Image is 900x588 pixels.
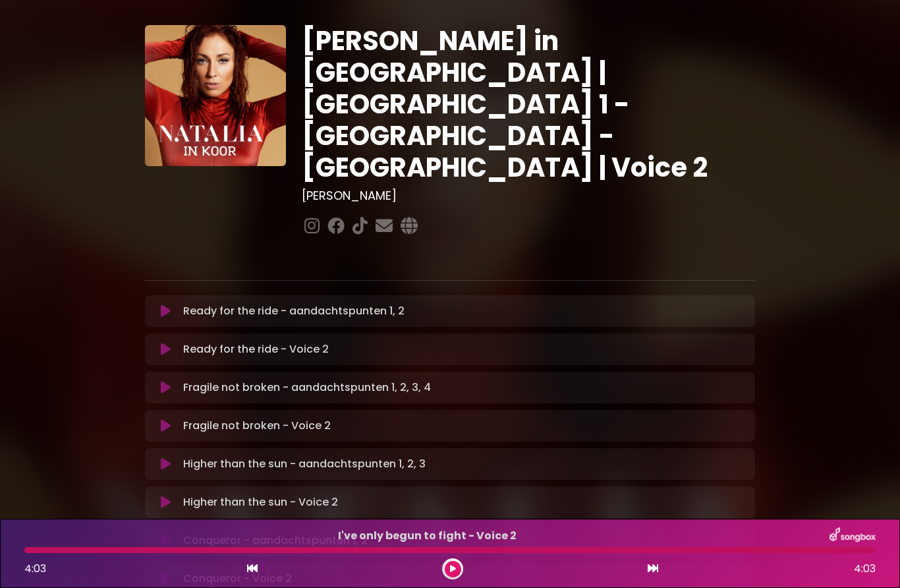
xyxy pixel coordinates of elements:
h3: [PERSON_NAME] [302,189,756,203]
p: Higher than the sun - aandachtspunten 1, 2, 3 [183,456,747,472]
img: songbox-logo-white.png [830,527,876,544]
p: Ready for the ride - Voice 2 [183,341,747,357]
p: Fragile not broken - Voice 2 [183,418,747,434]
span: 4:03 [24,561,46,576]
p: Ready for the ride - aandachtspunten 1, 2 [183,303,747,319]
p: Fragile not broken - aandachtspunten 1, 2, 3, 4 [183,380,747,396]
span: 4:03 [854,561,876,577]
p: Higher than the sun - Voice 2 [183,494,747,510]
p: I've only begun to fight - Voice 2 [24,528,830,544]
h1: [PERSON_NAME] in [GEOGRAPHIC_DATA] | [GEOGRAPHIC_DATA] 1 - [GEOGRAPHIC_DATA] - [GEOGRAPHIC_DATA] ... [302,25,756,183]
img: YTVS25JmS9CLUqXqkEhs [145,25,286,166]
